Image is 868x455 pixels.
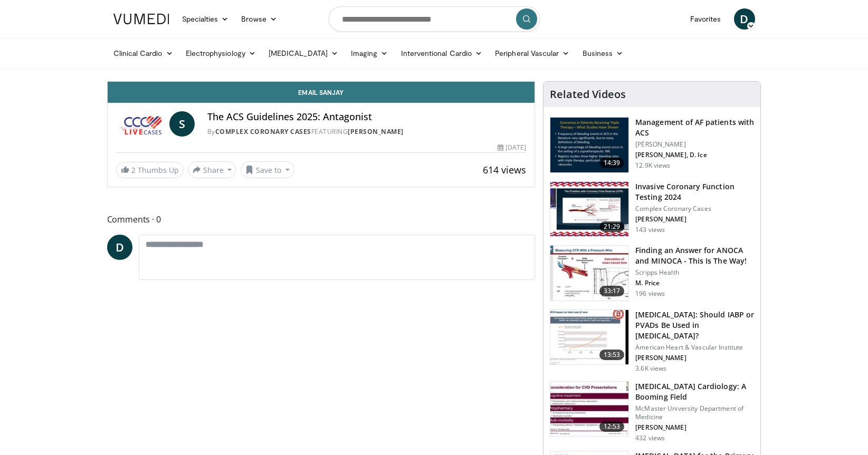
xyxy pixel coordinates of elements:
span: 13:53 [599,350,625,360]
img: 92c31dee-6a64-4212-874e-48f0a5ce05c1.150x105_q85_crop-smart_upscale.jpg [550,382,628,437]
h4: Related Videos [550,88,626,101]
span: 14:39 [599,158,625,168]
img: 52e18543-d734-48d0-93ab-9499f8b506a3.150x105_q85_crop-smart_upscale.jpg [550,246,628,301]
p: 196 views [635,289,665,298]
a: Specialties [176,8,235,30]
a: Business [576,43,630,64]
a: Interventional Cardio [395,43,489,64]
img: bKdxKv0jK92UJBOH4xMDoxOjBrO-I4W8.150x105_q85_crop-smart_upscale.jpg [550,118,628,172]
h3: Invasive Coronary Function Testing 2024 [635,181,754,202]
p: Scripps Health [635,268,754,277]
a: Browse [235,8,283,30]
h4: The ACS Guidelines 2025: Antagonist [207,111,526,123]
input: Search topics, interventions [329,6,540,32]
p: 432 views [635,434,665,442]
a: D [734,8,755,30]
a: 12:53 [MEDICAL_DATA] Cardiology: A Booming Field McMaster University Department of Medicine [PERS... [550,381,754,442]
a: Favorites [684,8,728,30]
a: 21:29 Invasive Coronary Function Testing 2024 Complex Coronary Cases [PERSON_NAME] 143 views [550,181,754,237]
p: [PERSON_NAME], D. Ice [635,151,754,159]
span: 21:29 [599,221,625,232]
a: [MEDICAL_DATA] [262,43,345,64]
img: Complex Coronary Cases [116,111,165,137]
span: 33:17 [599,286,625,296]
p: [PERSON_NAME] [635,354,754,362]
p: [PERSON_NAME] [635,423,754,432]
a: 33:17 Finding an Answer for ANOCA and MINOCA - This Is The Way! Scripps Health M. Price 196 views [550,245,754,301]
button: Save to [241,161,294,178]
a: 13:53 [MEDICAL_DATA]: Should IABP or PVADs Be Used in [MEDICAL_DATA]? American Heart & Vascular I... [550,309,754,373]
a: 14:39 Management of AF patients with ACS [PERSON_NAME] [PERSON_NAME], D. Ice 12.9K views [550,117,754,173]
a: [PERSON_NAME] [348,127,404,136]
a: 2 Thumbs Up [116,162,184,178]
a: Complex Coronary Cases [215,127,311,136]
h3: Finding an Answer for ANOCA and MINOCA - This Is The Way! [635,245,754,266]
span: Comments 0 [107,212,536,226]
span: 2 [131,165,136,175]
span: 12:53 [599,421,625,432]
a: Imaging [345,43,395,64]
a: S [169,111,195,137]
a: Peripheral Vascular [489,43,576,64]
a: D [107,235,132,260]
p: 3.6K views [635,364,666,373]
img: fc7ef86f-c6ee-4b93-adf1-6357ab0ee315.150x105_q85_crop-smart_upscale.jpg [550,310,628,365]
h3: Management of AF patients with ACS [635,117,754,138]
p: [PERSON_NAME] [635,140,754,149]
p: M. Price [635,279,754,287]
p: Complex Coronary Cases [635,205,754,213]
h3: [MEDICAL_DATA] Cardiology: A Booming Field [635,381,754,402]
h3: [MEDICAL_DATA]: Should IABP or PVADs Be Used in [MEDICAL_DATA]? [635,309,754,341]
span: 614 views [483,163,526,176]
div: By FEATURING [207,127,526,137]
button: Share [188,161,237,178]
img: VuMedi Logo [113,14,169,24]
p: 143 views [635,226,665,234]
a: Electrophysiology [179,43,262,64]
p: American Heart & Vascular Institute [635,343,754,352]
p: [PERSON_NAME] [635,215,754,224]
div: [DATE] [498,143,526,152]
a: Email Sanjay [108,82,535,103]
p: McMaster University Department of Medicine [635,404,754,421]
img: 29018604-ad88-4fab-821f-042c17100d81.150x105_q85_crop-smart_upscale.jpg [550,182,628,237]
a: Clinical Cardio [107,43,179,64]
p: 12.9K views [635,161,670,170]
